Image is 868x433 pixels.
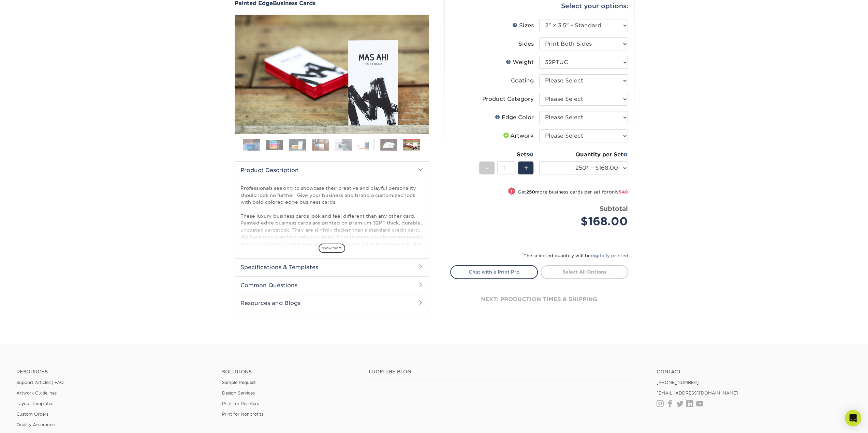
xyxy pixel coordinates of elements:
img: Business Cards 08 [403,140,420,152]
div: Sizes [512,21,534,30]
h2: Resources and Blogs [235,294,429,312]
img: Business Cards 06 [357,139,374,151]
a: Print for Nonprofits [222,412,263,417]
div: Coating [511,77,534,85]
img: Business Cards 03 [289,139,306,151]
p: Professionals seeking to showcase their creative and playful personality should look no further. ... [240,185,423,316]
img: Painted Edge 08 [235,7,429,141]
div: Sets [479,151,534,159]
div: Sides [518,40,534,48]
a: digitally printed [591,253,628,258]
a: Sample Request [222,380,256,385]
div: Weight [506,58,534,66]
small: The selected quantity will be [522,253,628,258]
img: Business Cards 02 [266,140,283,150]
small: Get more business cards per set for [518,189,628,196]
a: [EMAIL_ADDRESS][DOMAIN_NAME] [656,390,738,396]
span: only [609,189,628,195]
a: Contact [656,369,852,375]
a: Select All Options [541,265,628,279]
img: Business Cards 04 [312,139,329,151]
span: - [485,163,488,173]
a: [PHONE_NUMBER] [656,380,698,385]
h2: Common Questions [235,276,429,294]
div: Product Category [482,95,534,103]
a: Artwork Guidelines [16,390,57,396]
h2: Product Description [235,161,429,179]
img: Business Cards 07 [380,139,397,151]
div: Quantity per Set [539,151,628,159]
span: $49 [619,189,628,195]
h2: Specifications & Templates [235,258,429,276]
span: + [524,163,528,173]
span: show more [319,244,345,253]
div: $168.00 [544,213,628,230]
div: Edge Color [495,113,534,122]
a: Support Articles | FAQ [16,380,64,385]
a: Chat with a Print Pro [450,265,538,279]
img: Business Cards 01 [243,137,260,154]
span: ! [511,188,512,195]
strong: Subtotal [600,205,628,212]
div: Open Intercom Messenger [845,410,861,426]
strong: 250 [526,189,535,195]
h4: From the Blog [369,369,638,375]
div: Artwork [502,132,534,140]
a: Layout Templates [16,401,53,406]
div: next: production times & shipping [450,279,628,320]
a: Design Services [222,390,255,396]
img: Business Cards 05 [335,139,352,151]
a: Print for Resellers [222,401,259,406]
h4: Resources [16,369,212,375]
h4: Solutions [222,369,358,375]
